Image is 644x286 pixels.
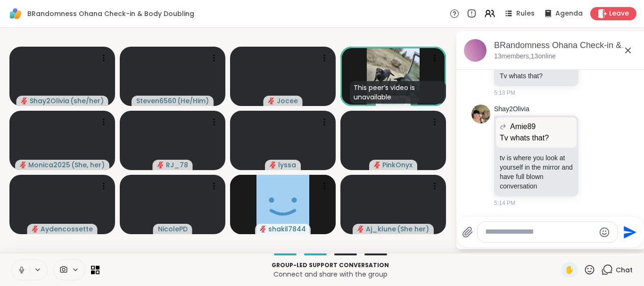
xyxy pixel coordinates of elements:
[105,261,555,270] p: Group-led support conversation
[367,47,420,106] img: Amie89
[485,227,595,237] textarea: Type your message
[157,162,164,168] span: audio-muted
[260,226,266,232] span: audio-muted
[357,226,364,232] span: audio-muted
[277,96,298,106] span: Jocee
[8,6,24,22] img: ShareWell Logomark
[20,162,26,168] span: audio-muted
[494,52,556,61] p: 13 members, 13 online
[70,96,104,106] span: ( she/her )
[136,96,176,106] span: Steven6560
[516,9,535,18] span: Rules
[71,160,105,170] span: ( She, her )
[27,9,194,18] span: BRandomness Ohana Check-in & Body Doubling
[500,153,573,191] p: tv is where you look at yourself in the mirror and have full blown conversation
[268,224,306,234] span: shakil7844
[555,9,583,18] span: Agenda
[105,270,555,279] p: Connect and share with the group
[270,162,276,168] span: audio-muted
[471,105,490,123] img: https://sharewell-space-live.sfo3.digitaloceanspaces.com/user-generated/5ef5e9a2-e384-4b6d-9bad-c...
[565,264,574,276] span: ✋
[494,199,515,207] span: 5:14 PM
[32,226,39,232] span: audio-muted
[494,89,515,97] span: 5:13 PM
[464,39,487,62] img: BRandomness Ohana Check-in & Body Doubling, Sep 11
[599,227,610,238] button: Emoji picker
[41,224,93,234] span: Aydencossette
[30,96,69,106] span: Shay2Olivia
[500,132,573,144] p: Tv whats that?
[256,175,309,234] img: shakil7844
[268,98,275,104] span: audio-muted
[494,105,529,114] a: Shay2Olivia
[350,81,446,104] div: This peer’s video is unavailable
[397,224,429,234] span: ( She her )
[618,221,639,243] button: Send
[374,162,380,168] span: audio-muted
[158,224,188,234] span: NicolePD
[166,160,188,170] span: RJ_78
[177,96,209,106] span: ( He/Him )
[28,160,70,170] span: Monica2025
[609,9,629,18] span: Leave
[510,121,536,132] span: Amie89
[21,98,28,104] span: audio-muted
[382,160,413,170] span: PinkOnyx
[494,40,637,51] div: BRandomness Ohana Check-in & Body Doubling, [DATE]
[366,224,396,234] span: Aj_klune
[278,160,296,170] span: lyssa
[616,265,633,275] span: Chat
[500,71,573,81] p: Tv whats that?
